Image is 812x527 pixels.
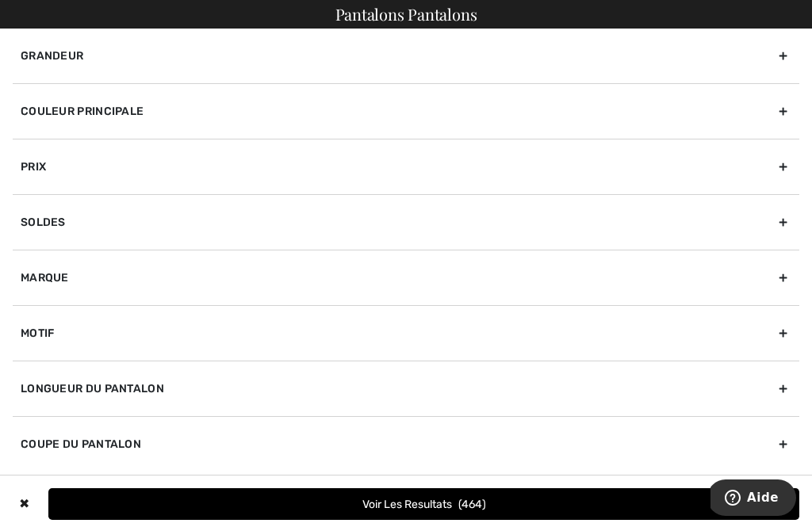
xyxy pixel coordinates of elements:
div: Marque [13,250,799,305]
div: Motif [13,305,799,361]
div: ✖ [13,488,36,520]
div: Grandeur [13,29,799,83]
span: 464 [458,498,486,511]
div: Coupe du pantalon [13,416,799,472]
div: Soldes [13,194,799,250]
iframe: Ouvre un widget dans lequel vous pouvez trouver plus d’informations [710,479,796,519]
button: Voir les resultats464 [48,488,799,520]
div: Prix [13,139,799,194]
div: Longueur du pantalon [13,361,799,416]
div: Couleur Principale [13,83,799,139]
